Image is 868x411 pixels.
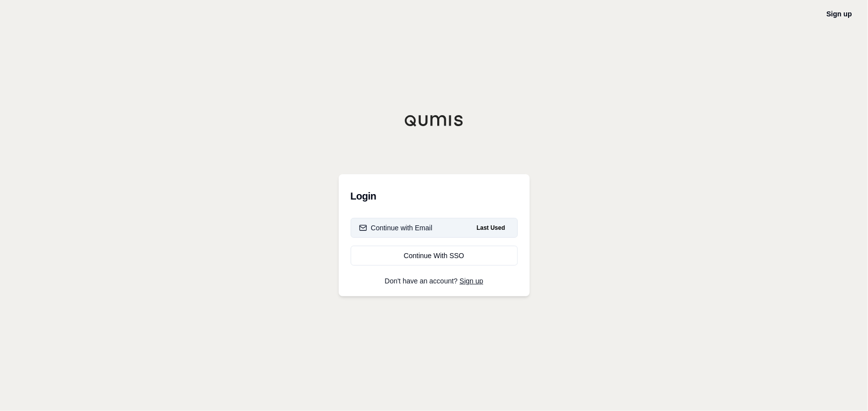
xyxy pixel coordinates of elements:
p: Don't have an account? [351,277,518,284]
img: Qumis [404,115,464,127]
a: Sign up [827,10,852,18]
h3: Login [351,186,518,206]
button: Continue with EmailLast Used [351,218,518,238]
span: Last Used [473,222,509,234]
a: Continue With SSO [351,246,518,266]
div: Continue With SSO [359,251,509,261]
a: Sign up [460,277,483,285]
div: Continue with Email [359,223,433,233]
